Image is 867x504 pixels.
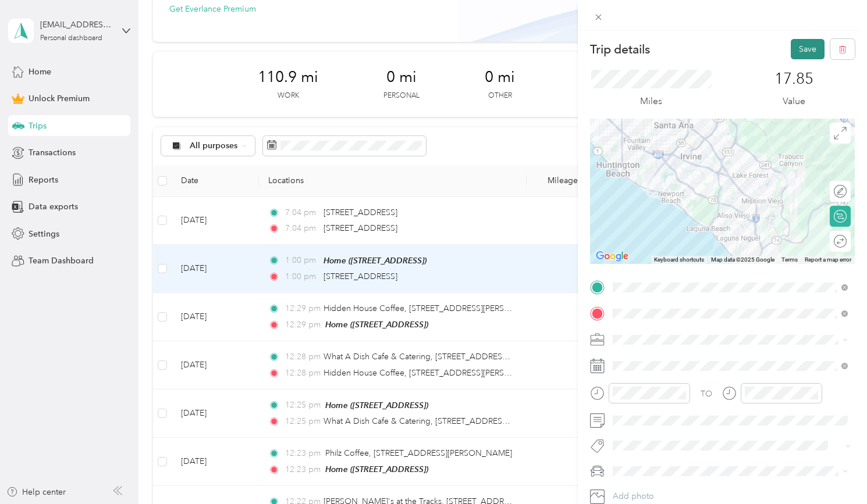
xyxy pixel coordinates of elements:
[781,256,798,263] a: Terms (opens in new tab)
[791,39,825,59] button: Save
[805,256,851,263] a: Report a map error
[593,249,631,264] a: Open this area in Google Maps (opens a new window)
[590,41,650,58] p: Trip details
[593,249,631,264] img: Google
[701,388,712,400] div: TO
[783,94,805,109] p: Value
[711,256,774,263] span: Map data ©2025 Google
[774,70,813,88] p: 17.85
[802,439,867,504] iframe: Everlance-gr Chat Button Frame
[640,94,662,109] p: Miles
[654,256,704,264] button: Keyboard shortcuts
